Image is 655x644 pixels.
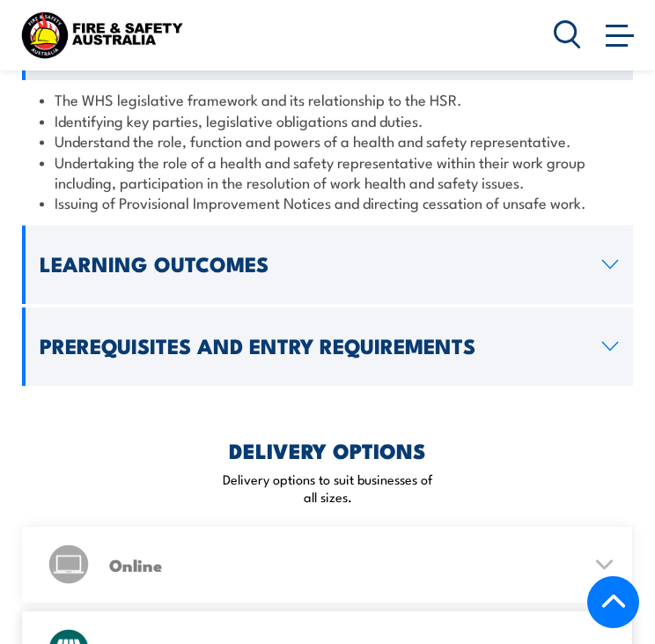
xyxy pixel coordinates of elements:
li: Identifying key parties, legislative obligations and duties. [40,110,619,130]
li: Undertaking the role of a health and safety representative within their work group including, par... [40,152,619,193]
h2: Prerequisites and Entry Requirements [40,337,589,355]
p: Delivery options to suit businesses of all sizes. [222,470,434,506]
a: Learning Outcomes [22,226,633,304]
h3: Online [109,557,580,573]
li: The WHS legislative framework and its relationship to the HSR. [40,89,619,109]
h2: Learning Outcomes [40,255,589,273]
a: Prerequisites and Entry Requirements [22,307,633,386]
li: Understand the role, function and powers of a health and safety representative. [40,130,619,151]
li: Issuing of Provisional Improvement Notices and directing cessation of unsafe work. [40,192,619,212]
h2: DELIVERY OPTIONS [229,440,426,459]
